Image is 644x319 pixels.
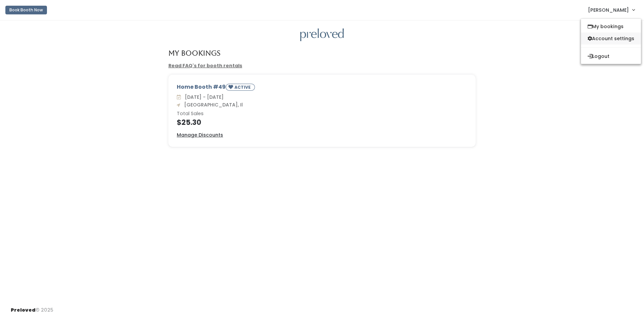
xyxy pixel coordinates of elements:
[177,111,467,116] h6: Total Sales
[581,3,641,17] a: [PERSON_NAME]
[300,28,344,42] img: preloved logo
[177,132,223,139] a: Manage Discounts
[5,6,47,14] button: Book Booth Now
[5,3,47,17] a: Book Booth Now
[177,132,223,138] u: Manage Discounts
[177,118,467,126] h4: $25.30
[168,49,220,57] h4: My Bookings
[581,50,641,62] button: Logout
[581,20,641,32] a: My bookings
[181,101,243,108] span: [GEOGRAPHIC_DATA], Il
[11,301,53,314] div: © 2025
[581,32,641,45] a: Account settings
[234,84,252,90] small: ACTIVE
[168,62,242,69] a: Read FAQ's for booth rentals
[11,307,36,313] span: Preloved
[588,6,629,14] span: [PERSON_NAME]
[177,83,467,93] div: Home Booth #49
[182,94,224,100] span: [DATE] - [DATE]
